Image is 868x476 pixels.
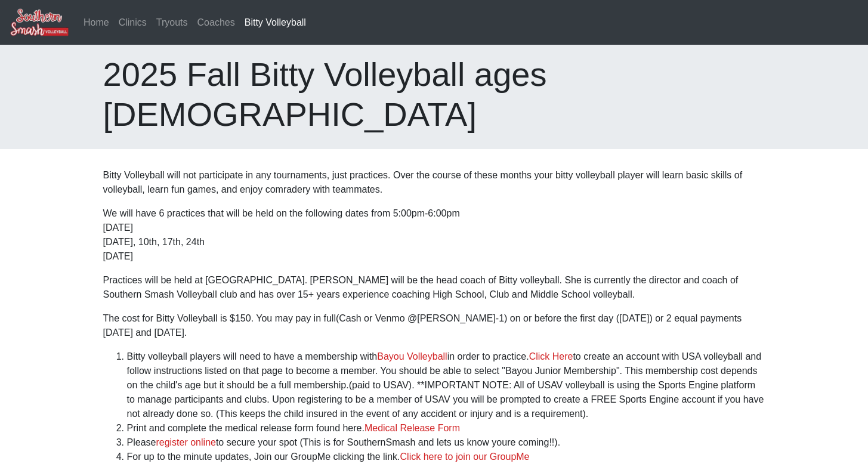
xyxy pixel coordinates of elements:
[377,351,447,361] a: Bayou Volleyball
[79,11,114,35] a: Home
[114,11,152,35] a: Clinics
[103,273,765,302] p: Practices will be held at [GEOGRAPHIC_DATA]. [PERSON_NAME] will be the head coach of Bitty volley...
[400,452,530,462] a: Click here to join our GroupMe
[103,311,765,340] p: The cost for Bitty Volleyball is $150. You may pay in full(Cash or Venmo @[PERSON_NAME]-1) on or ...
[240,11,311,35] a: Bitty Volleyball
[156,437,216,447] a: register online
[193,11,240,35] a: Coaches
[103,206,765,264] p: We will have 6 practices that will be held on the following dates from 5:00pm-6:00pm [DATE] [DATE...
[529,351,573,361] a: Click Here
[10,8,69,37] img: Southern Smash Volleyball
[127,450,765,464] li: For up to the minute updates, Join our GroupMe clicking the link.
[365,423,460,433] a: Medical Release Form
[103,54,765,134] h1: 2025 Fall Bitty Volleyball ages [DEMOGRAPHIC_DATA]
[127,350,765,421] li: Bitty volleyball players will need to have a membership with in order to practice. to create an a...
[127,435,765,450] li: Please to secure your spot (This is for SouthernSmash and lets us know youre coming!!).
[103,168,765,197] p: Bitty Volleyball will not participate in any tournaments, just practices. Over the course of thes...
[127,421,765,435] li: Print and complete the medical release form found here.
[152,11,193,35] a: Tryouts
